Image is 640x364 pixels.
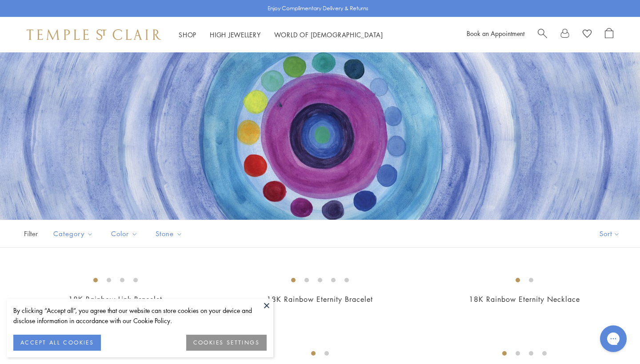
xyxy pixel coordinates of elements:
a: 18K Rainbow Eternity Necklace [469,294,580,304]
img: Temple St. Clair [27,29,161,40]
button: COOKIES SETTINGS [186,335,267,351]
a: World of [DEMOGRAPHIC_DATA]World of [DEMOGRAPHIC_DATA] [274,30,383,39]
span: Category [49,228,100,239]
span: Stone [151,228,189,239]
button: Category [47,224,100,244]
p: Enjoy Complimentary Delivery & Returns [268,4,368,13]
nav: Main navigation [179,29,383,40]
a: ShopShop [179,30,196,39]
a: Book an Appointment [467,29,524,38]
iframe: Gorgias live chat messenger [596,322,631,355]
span: Color [107,228,144,239]
button: Color [104,224,144,244]
a: Search [538,28,547,41]
a: Open Shopping Bag [605,28,613,41]
a: High JewelleryHigh Jewellery [210,30,261,39]
button: Show sort by [580,220,640,247]
a: View Wishlist [583,28,592,41]
button: ACCEPT ALL COOKIES [13,335,101,351]
div: By clicking “Accept all”, you agree that our website can store cookies on your device and disclos... [13,305,267,326]
a: 18K Rainbow Eternity Bracelet [267,294,373,304]
a: 18K Rainbow Link Bracelet [68,294,162,304]
button: Stone [149,224,189,244]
